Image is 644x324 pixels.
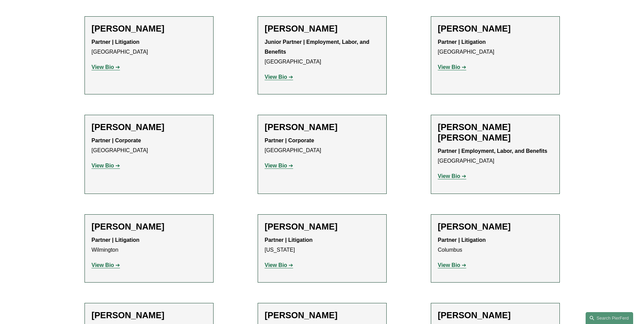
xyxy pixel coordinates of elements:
[265,74,287,80] strong: View Bio
[438,262,466,268] a: View Bio
[265,138,314,143] strong: Partner | Corporate
[92,39,140,45] strong: Partner | Litigation
[265,237,313,243] strong: Partner | Litigation
[586,312,633,324] a: Search this site
[265,221,380,232] h2: [PERSON_NAME]
[438,39,486,45] strong: Partner | Litigation
[92,23,206,34] h2: [PERSON_NAME]
[92,163,114,168] strong: View Bio
[438,122,553,143] h2: [PERSON_NAME] [PERSON_NAME]
[438,146,553,166] p: [GEOGRAPHIC_DATA]
[438,64,460,70] strong: View Bio
[92,122,206,132] h2: [PERSON_NAME]
[265,122,380,132] h2: [PERSON_NAME]
[92,262,114,268] strong: View Bio
[92,262,120,268] a: View Bio
[92,221,206,232] h2: [PERSON_NAME]
[438,310,553,321] h2: [PERSON_NAME]
[438,173,460,179] strong: View Bio
[92,64,114,70] strong: View Bio
[265,163,293,168] a: View Bio
[265,163,287,168] strong: View Bio
[265,262,287,268] strong: View Bio
[265,136,380,156] p: [GEOGRAPHIC_DATA]
[265,74,293,80] a: View Bio
[438,221,553,232] h2: [PERSON_NAME]
[92,163,120,168] a: View Bio
[438,237,486,243] strong: Partner | Litigation
[92,37,206,57] p: [GEOGRAPHIC_DATA]
[265,235,380,255] p: [US_STATE]
[92,64,120,70] a: View Bio
[92,136,206,156] p: [GEOGRAPHIC_DATA]
[92,237,140,243] strong: Partner | Litigation
[438,64,466,70] a: View Bio
[265,39,371,55] strong: Junior Partner | Employment, Labor, and Benefits
[265,262,293,268] a: View Bio
[438,37,553,57] p: [GEOGRAPHIC_DATA]
[438,173,466,179] a: View Bio
[265,310,380,321] h2: [PERSON_NAME]
[265,23,380,34] h2: [PERSON_NAME]
[265,37,380,67] p: [GEOGRAPHIC_DATA]
[92,235,206,255] p: Wilmington
[92,138,141,143] strong: Partner | Corporate
[438,148,548,154] strong: Partner | Employment, Labor, and Benefits
[438,235,553,255] p: Columbus
[438,262,460,268] strong: View Bio
[438,23,553,34] h2: [PERSON_NAME]
[92,310,206,321] h2: [PERSON_NAME]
